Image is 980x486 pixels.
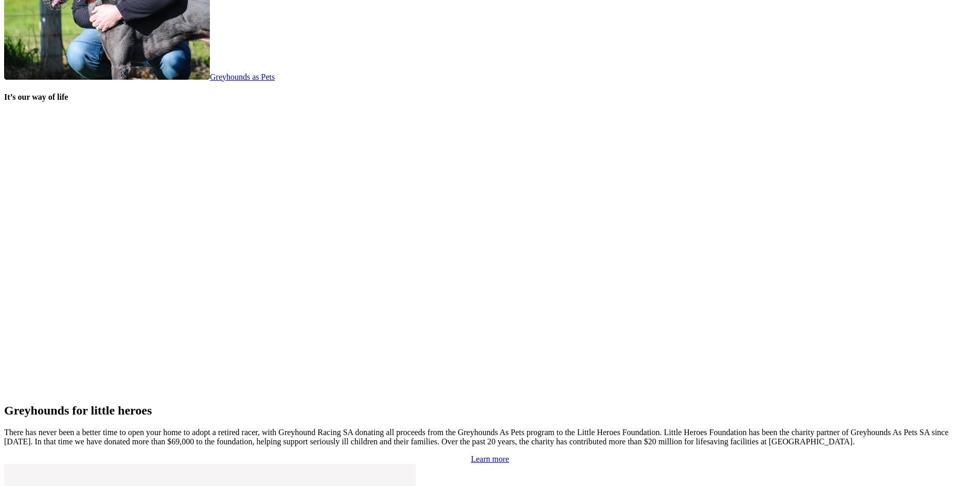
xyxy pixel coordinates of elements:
a: Learn more [471,455,509,463]
span: Greyhounds as Pets [210,73,275,81]
h2: Greyhounds for little heroes [4,404,976,418]
p: There has never been a better time to open your home to adopt a retired racer, with Greyhound Rac... [4,428,976,446]
h4: It’s our way of life [4,93,976,102]
a: Greyhounds as Pets [4,73,275,81]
